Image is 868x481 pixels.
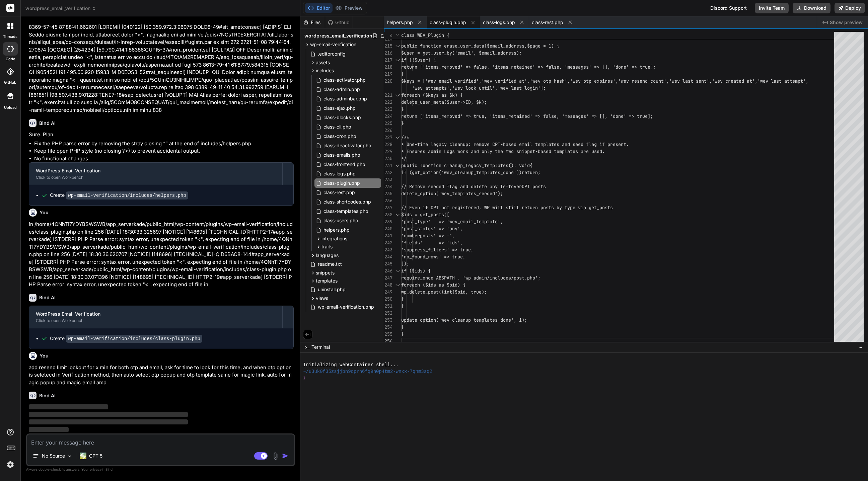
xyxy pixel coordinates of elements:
span: if (get_option('wev_cleanup_templates_done')) [401,169,522,175]
span: 'post_type' => 'wev_email_template', [401,219,503,225]
li: Fix the PHP parse error by removing the stray closing “” at the end of includes/helpers.php. [34,140,294,148]
div: 250 [384,296,392,303]
span: helpers.php [387,19,413,26]
span: helpers.php [323,226,350,234]
span: } [401,324,404,330]
div: WordPress Email Verification [36,167,276,174]
div: 229 [384,148,392,155]
span: $ids = get_posts([ [401,212,449,218]
div: 221 [384,92,392,99]
span: class-cli.php [323,123,352,131]
div: 239 [384,218,392,225]
div: 236 [384,197,392,204]
div: Create [50,335,202,342]
span: return ['items_removed' => true, 'items_retain [401,113,524,119]
div: 245 [384,260,392,267]
span: * One-time legacy cleanup: remove CPT-based ema [401,141,527,147]
div: 244 [384,253,392,260]
span: class-templates.php [323,207,369,215]
span: st.php'; [519,275,540,281]
span: ; [653,64,656,70]
p: No Source [42,453,65,459]
span: } [401,71,404,77]
span: class-adminbar.php [323,95,368,103]
div: 237 [384,204,392,211]
div: 254 [384,324,392,331]
span: 4 [384,32,392,39]
div: 217 [384,57,392,64]
span: foreach ($keys as $k) { [401,92,463,98]
span: il templates and seed flag if present. [527,141,629,147]
div: 246 [384,267,392,274]
div: 249 [384,289,392,296]
span: ed' => false, 'messages' => [], 'done' => true]; [524,113,653,119]
span: $page = 1) { [527,43,559,49]
span: return ['items_removed' => false, 'items_ret [401,64,519,70]
span: wordpress_email_verification [25,5,96,12]
span: class-rest.php [323,188,356,196]
span: class-frontend.php [323,160,366,168]
span: wordpress_email_verification [304,32,372,39]
span: } [401,303,404,309]
span: class-cron.php [323,132,357,140]
div: 234 [384,183,392,190]
span: class-plugin.php [430,19,466,26]
span: ‌ [29,427,69,432]
span: 'suppress_filters' => true, [401,247,474,253]
span: uninstall.php [317,286,346,294]
button: WordPress Email VerificationClick to open Workbench [29,306,282,328]
span: views [316,295,328,302]
label: threads [3,34,17,39]
span: 'no_found_rows' => true, [401,254,465,260]
div: 230 [384,155,392,162]
span: class-activator.php [323,76,366,84]
label: code [6,56,15,62]
div: 256 [384,338,392,345]
span: ‌ [29,412,188,417]
p: 8369-57-45 87:88:41.662601 [LOREMI] [040122] [50.359.972.3:96075:DOLO6-49#sit_ametconsec] [ADIPIS... [29,23,294,114]
span: { [530,162,532,168]
span: require_once ABSPATH . 'wp-admin/includes/po [401,275,519,281]
div: Click to collapse the range. [393,43,402,50]
span: ‌ [29,404,108,409]
div: 226 [384,127,392,134]
div: Create [50,192,188,199]
span: class-shortcodes.php [323,198,372,206]
button: Preview [333,3,365,13]
code: wp-email-verification/includes/class-plugin.php [66,335,202,343]
img: attachment [272,452,279,460]
div: Click to collapse the range. [393,92,402,99]
span: pet-based templates are used. [527,148,605,154]
span: ]); [401,261,409,267]
button: − [858,342,864,352]
span: $user = get_user_by('email', $email_address); [401,50,522,56]
h6: You [40,209,49,216]
div: 216 [384,50,392,57]
span: foreach ($ids as $pid) { [401,282,465,288]
span: delete_user_meta($user->ID, $k); [401,99,487,105]
span: ained' => false, 'messages' => [], 'done' => true] [519,64,653,70]
span: ❯ [303,375,306,382]
span: CPT posts [522,183,546,189]
h6: You [40,352,49,359]
span: empt', [792,78,808,84]
div: 223 [384,106,392,113]
span: class-blocks.php [323,113,362,122]
button: WordPress Email VerificationClick to open Workbench [29,163,282,185]
span: * Ensures admin Logs work and only the two snip [401,148,527,154]
span: } [401,120,404,126]
span: return; [522,169,540,175]
span: class-plugin.php [323,179,361,187]
span: languages [316,252,339,259]
li: No functional changes. [34,155,294,163]
div: 252 [384,310,392,317]
span: class-logs.php [483,19,515,26]
code: wp-email-verification/includes/helpers.php [66,191,188,199]
span: } [401,106,404,112]
span: ; [524,317,527,323]
div: 243 [384,246,392,253]
span: 'post_status' => 'any', [401,226,463,232]
span: Show preview [830,19,863,26]
span: 'wev_attempts','wev_lock_until','wev_last_login']; [412,85,546,91]
span: includes [316,67,334,74]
